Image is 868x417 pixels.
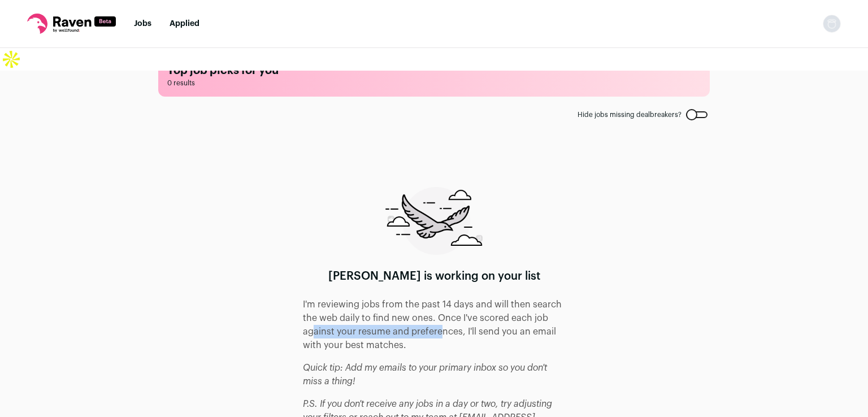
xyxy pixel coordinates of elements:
img: nopic.png [823,15,841,33]
a: Applied [170,20,199,28]
span: 0 results [167,79,701,88]
p: I'm reviewing jobs from the past 14 days and will then search the web daily to find new ones. Onc... [303,298,565,352]
h1: Top job picks for you [167,63,701,79]
img: raven-searching-graphic-988e480d85f2d7ca07d77cea61a0e572c166f105263382683f1c6e04060d3bee.png [385,187,483,255]
i: Quick tip: Add my emails to your primary inbox so you don't miss a thing! [303,363,547,386]
a: Jobs [134,20,151,28]
h1: [PERSON_NAME] is working on your list [328,268,540,284]
span: Hide jobs missing dealbreakers? [578,110,682,119]
button: Open dropdown [823,15,841,33]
